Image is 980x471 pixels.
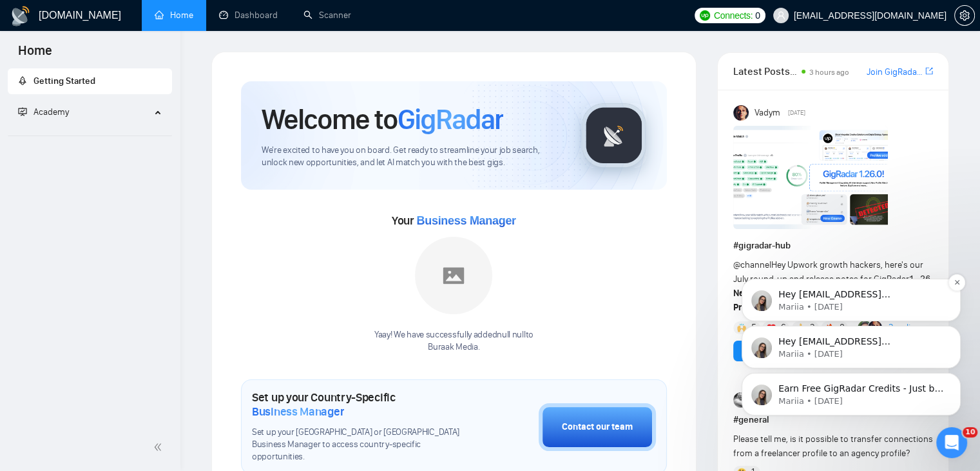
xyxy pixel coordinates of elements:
[954,5,975,26] button: setting
[955,10,974,21] span: setting
[252,426,474,463] span: Set up your [GEOGRAPHIC_DATA] or [GEOGRAPHIC_DATA] Business Manager to access country-specific op...
[153,441,166,454] span: double-left
[733,105,749,121] img: Vadym
[34,106,69,117] span: Academy
[262,102,503,137] h1: Welcome to
[10,6,31,26] img: logo
[18,107,27,116] span: fund-projection-screen
[925,65,933,77] a: export
[8,130,172,139] li: Academy Homepage
[374,341,533,354] p: Buraak Media .
[776,11,785,20] span: user
[963,427,977,437] span: 10
[416,214,515,227] span: Business Manager
[8,41,62,68] span: Home
[415,237,492,314] img: placeholder.png
[722,196,980,436] iframe: Intercom notifications message
[374,329,533,354] div: Yaay! We have successfully added null null to
[34,75,95,86] span: Getting Started
[954,10,975,21] a: setting
[8,68,172,94] li: Getting Started
[582,103,646,168] img: gigradar-logo.png
[788,107,805,119] span: [DATE]
[398,102,503,137] span: GigRadar
[539,403,656,451] button: Contact our team
[925,66,933,76] span: export
[303,10,351,21] a: searchScanner
[733,63,798,79] span: Latest Posts from the GigRadar Community
[936,427,967,458] iframe: Intercom live chat
[700,10,710,21] img: upwork-logo.png
[562,420,633,434] div: Contact our team
[867,65,923,79] a: Join GigRadar Slack Community
[219,10,278,21] a: dashboardDashboard
[392,214,516,228] span: Your
[18,106,69,117] span: Academy
[18,76,27,85] span: rocket
[714,8,753,23] span: Connects:
[252,405,344,419] span: Business Manager
[262,145,561,169] span: We're excited to have you on board. Get ready to streamline your job search, unlock new opportuni...
[252,390,474,419] h1: Set up your Country-Specific
[754,106,780,120] span: Vadym
[733,126,888,229] img: F09AC4U7ATU-image.png
[155,10,193,21] a: homeHome
[755,8,760,23] span: 0
[809,68,849,77] span: 3 hours ago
